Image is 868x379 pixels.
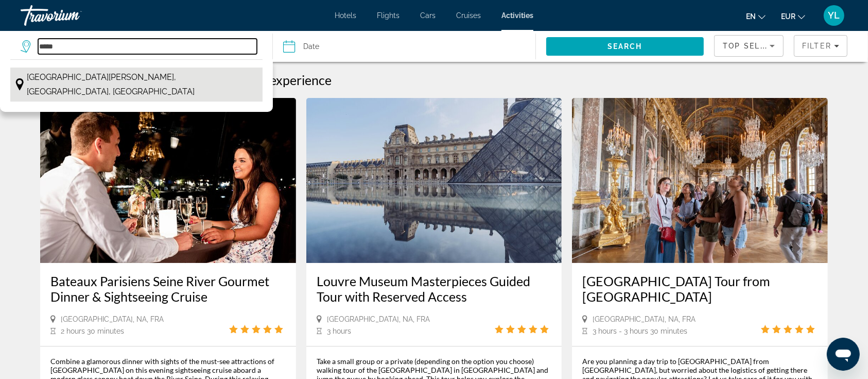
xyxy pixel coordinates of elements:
span: [GEOGRAPHIC_DATA], NA, FRA [61,315,164,323]
iframe: Bouton de lancement de la fenêtre de messagerie [827,338,860,371]
span: EUR [781,12,795,21]
img: Versailles Palace and Gardens Tour from Paris [572,98,828,263]
span: [GEOGRAPHIC_DATA][PERSON_NAME], [GEOGRAPHIC_DATA], [GEOGRAPHIC_DATA] [27,70,257,99]
span: YL [828,10,840,21]
button: DateDate [283,31,535,62]
a: Hotels [335,11,356,20]
button: Search [546,37,704,56]
a: Cruises [456,11,481,20]
span: things to experience [218,72,332,88]
span: Search [607,42,643,51]
span: 2 hours 30 minutes [61,327,124,335]
span: 3 hours [327,327,351,335]
button: Change currency [781,9,805,24]
img: Louvre Museum Masterpieces Guided Tour with Reserved Access [306,98,562,263]
span: [GEOGRAPHIC_DATA], NA, FRA [593,315,696,323]
span: en [746,12,756,21]
a: Travorium [21,2,124,29]
input: Search destination [38,39,257,54]
mat-select: Sort by [723,40,775,52]
span: Top Sellers [723,42,782,50]
button: User Menu [821,5,847,26]
a: Louvre Museum Masterpieces Guided Tour with Reserved Access [317,273,552,304]
button: Select destination: Marne-la-Vallée, Île-de-France, France [10,68,263,102]
a: Flights [377,11,400,20]
span: Filter [802,42,831,50]
a: [GEOGRAPHIC_DATA] Tour from [GEOGRAPHIC_DATA] [582,273,818,304]
button: Change language [746,9,766,24]
span: [GEOGRAPHIC_DATA], NA, FRA [327,315,430,323]
a: Activities [501,11,533,20]
a: Bateaux Parisiens Seine River Gourmet Dinner & Sightseeing Cruise [50,273,286,304]
a: Cars [420,11,436,20]
button: Filters [794,35,847,57]
span: 3 hours - 3 hours 30 minutes [593,327,687,335]
img: Bateaux Parisiens Seine River Gourmet Dinner & Sightseeing Cruise [40,98,296,263]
